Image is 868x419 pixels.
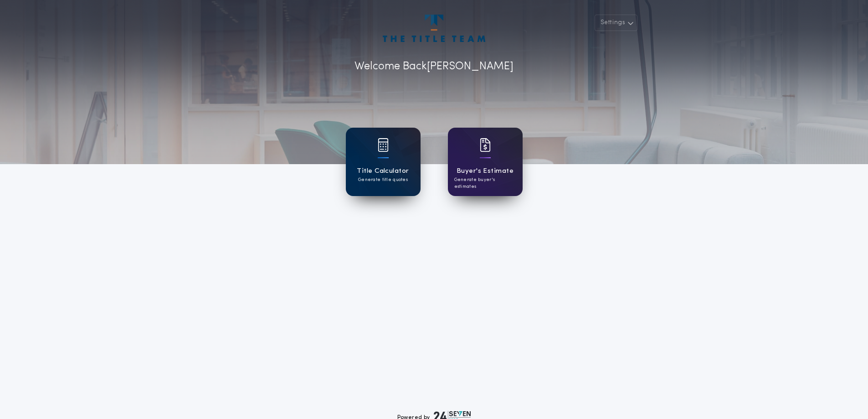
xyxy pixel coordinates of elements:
[454,176,516,190] p: Generate buyer's estimates
[358,176,408,183] p: Generate title quotes
[595,15,637,31] button: Settings
[457,166,514,176] h1: Buyer's Estimate
[354,58,514,75] p: Welcome Back [PERSON_NAME]
[378,138,389,152] img: card icon
[383,15,485,42] img: account-logo
[448,128,523,196] a: card iconBuyer's EstimateGenerate buyer's estimates
[357,166,409,176] h1: Title Calculator
[346,128,421,196] a: card iconTitle CalculatorGenerate title quotes
[480,138,491,152] img: card icon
